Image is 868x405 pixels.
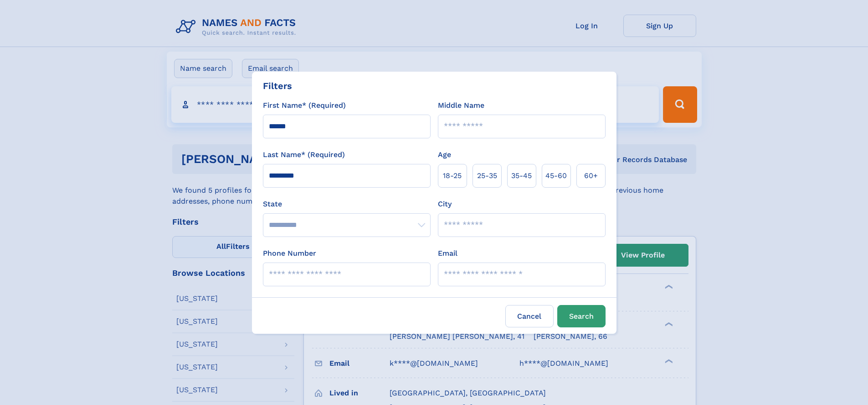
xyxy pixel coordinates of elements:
label: Email [438,248,457,259]
div: Filters [263,79,292,93]
label: Middle Name [438,100,484,111]
span: 18‑25 [443,170,462,181]
span: 45‑60 [545,170,567,181]
label: City [438,199,452,210]
label: State [263,199,431,210]
button: Search [557,305,606,327]
label: Last Name* (Required) [263,149,345,160]
label: First Name* (Required) [263,100,346,111]
span: 35‑45 [511,170,532,181]
span: 60+ [584,170,598,181]
label: Cancel [505,305,554,327]
label: Phone Number [263,248,316,259]
span: 25‑35 [477,170,497,181]
label: Age [438,149,451,160]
